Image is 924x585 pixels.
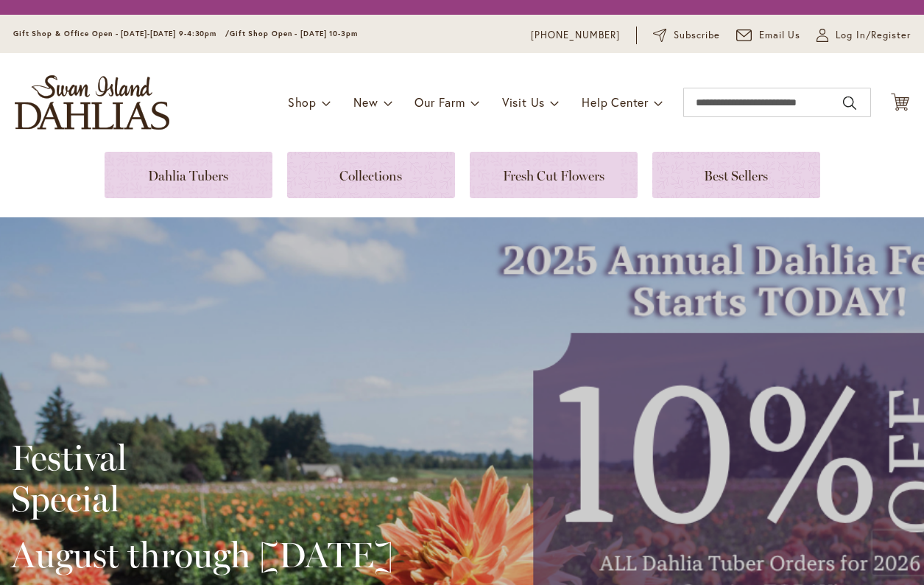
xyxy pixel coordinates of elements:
span: Our Farm [415,94,465,110]
a: Subscribe [653,28,720,43]
span: Log In/Register [836,28,911,43]
span: Visit Us [502,94,545,110]
h2: Festival Special [11,437,393,519]
span: Subscribe [674,28,720,43]
button: Search [843,91,856,115]
span: Gift Shop & Office Open - [DATE]-[DATE] 9-4:30pm / [13,29,230,38]
span: Email Us [759,28,801,43]
a: Log In/Register [817,28,911,43]
span: Gift Shop Open - [DATE] 10-3pm [230,29,358,38]
span: Shop [288,94,317,110]
a: [PHONE_NUMBER] [531,28,620,43]
a: Email Us [736,28,801,43]
span: Help Center [582,94,649,110]
h2: August through [DATE] [11,534,393,575]
span: New [353,94,378,110]
a: store logo [15,75,169,130]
